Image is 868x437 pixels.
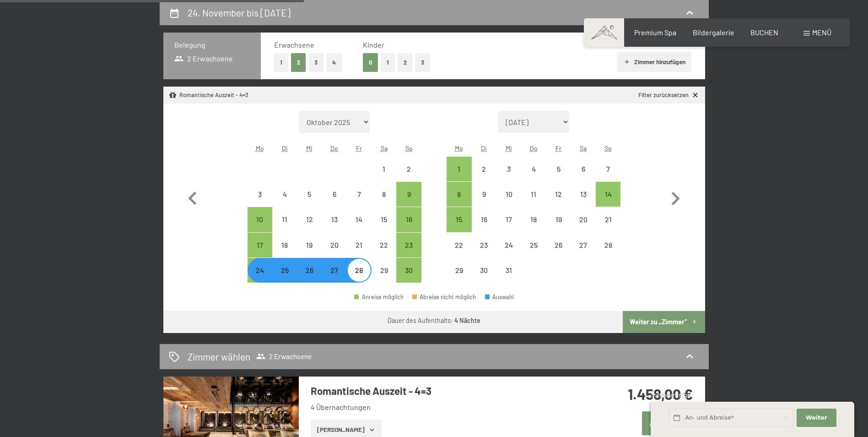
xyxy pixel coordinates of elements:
[546,233,571,257] div: Anreise nicht möglich
[617,52,691,72] button: Zimmer hinzufügen
[454,317,480,324] b: 4 Nächte
[248,258,272,283] div: Mon Nov 24 2025
[596,182,620,207] div: Anreise möglich
[396,157,421,181] div: Anreise nicht möglich
[396,258,421,283] div: Anreise möglich
[347,233,372,257] div: Fri Nov 21 2025
[521,207,546,232] div: Thu Dec 18 2025
[322,233,347,257] div: Anreise nicht möglich
[298,191,321,213] div: 5
[806,414,827,422] span: Weiter
[272,258,297,283] div: Anreise nicht möglich
[348,241,371,264] div: 21
[546,233,571,257] div: Fri Dec 26 2025
[497,216,520,239] div: 17
[596,157,620,181] div: Sun Dec 07 2025
[496,207,521,232] div: Wed Dec 17 2025
[372,157,396,181] div: Sat Nov 01 2025
[472,233,496,257] div: Anreise nicht möglich
[298,241,321,264] div: 19
[473,267,496,290] div: 30
[322,182,347,207] div: Anreise nicht möglich
[396,207,421,232] div: Anreise möglich
[521,233,546,257] div: Anreise nicht möglich
[522,191,545,213] div: 11
[521,182,546,207] div: Anreise nicht möglich
[473,216,496,239] div: 16
[571,182,596,207] div: Anreise nicht möglich
[447,216,470,239] div: 15
[272,182,297,207] div: Anreise nicht möglich
[472,182,496,207] div: Tue Dec 09 2025
[521,182,546,207] div: Thu Dec 11 2025
[597,216,620,239] div: 21
[291,53,306,72] button: 2
[347,207,372,232] div: Fri Nov 14 2025
[372,207,396,232] div: Anreise nicht möglich
[372,157,396,181] div: Anreise nicht möglich
[322,258,347,283] div: Thu Nov 27 2025
[372,233,396,257] div: Anreise nicht möglich
[347,258,372,283] div: Anreise nicht möglich
[372,165,395,188] div: 1
[248,182,272,207] div: Mon Nov 03 2025
[372,241,395,264] div: 22
[356,144,362,152] abbr: Freitag
[472,233,496,257] div: Tue Dec 23 2025
[272,207,297,232] div: Anreise nicht möglich
[388,316,480,325] div: Dauer des Aufenthalts:
[638,91,699,99] a: Filter zurücksetzen
[571,157,596,181] div: Sat Dec 06 2025
[298,267,321,290] div: 26
[572,191,595,213] div: 13
[447,258,471,283] div: Anreise nicht möglich
[322,207,347,232] div: Thu Nov 13 2025
[596,233,620,257] div: Anreise nicht möglich
[273,191,296,213] div: 4
[323,191,346,213] div: 6
[397,191,420,213] div: 9
[447,267,470,290] div: 29
[372,182,396,207] div: Sat Nov 08 2025
[248,233,272,257] div: Mon Nov 17 2025
[580,144,587,152] abbr: Samstag
[256,352,312,361] span: 2 Erwachsene
[311,402,583,412] li: 4 Übernachtungen
[396,207,421,232] div: Sun Nov 16 2025
[572,241,595,264] div: 27
[473,191,496,213] div: 9
[547,191,570,213] div: 12
[412,294,476,300] div: Abreise nicht möglich
[372,258,396,283] div: Anreise nicht möglich
[522,216,545,239] div: 18
[596,207,620,232] div: Sun Dec 21 2025
[546,207,571,232] div: Fri Dec 19 2025
[572,216,595,239] div: 20
[596,207,620,232] div: Anreise nicht möglich
[248,182,272,207] div: Anreise nicht möglich
[496,207,521,232] div: Anreise nicht möglich
[347,258,372,283] div: Fri Nov 28 2025
[309,53,324,72] button: 3
[297,258,322,283] div: Wed Nov 26 2025
[248,207,272,232] div: Anreise möglich
[248,191,271,213] div: 3
[372,258,396,283] div: Sat Nov 29 2025
[472,207,496,232] div: Tue Dec 16 2025
[398,53,413,72] button: 2
[256,144,264,152] abbr: Montag
[506,144,512,152] abbr: Mittwoch
[396,182,421,207] div: Sun Nov 09 2025
[330,144,338,152] abbr: Donnerstag
[273,241,296,264] div: 18
[381,144,388,152] abbr: Samstag
[248,267,271,290] div: 24
[372,207,396,232] div: Sat Nov 15 2025
[297,258,322,283] div: Anreise nicht möglich
[447,233,471,257] div: Mon Dec 22 2025
[750,28,778,37] a: BUCHEN
[396,157,421,181] div: Sun Nov 02 2025
[472,258,496,283] div: Tue Dec 30 2025
[347,182,372,207] div: Fri Nov 07 2025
